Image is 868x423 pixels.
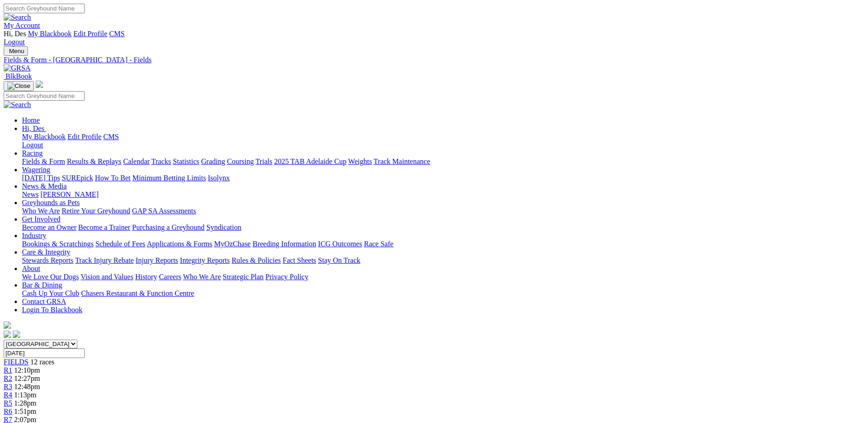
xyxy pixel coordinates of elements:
a: Results & Replays [67,157,121,165]
a: [PERSON_NAME] [40,190,98,198]
img: twitter.svg [13,331,20,338]
a: How To Bet [95,174,131,182]
a: Breeding Information [253,240,316,248]
a: Applications & Forms [147,240,212,248]
a: We Love Our Dogs [22,273,79,281]
a: [DATE] Tips [22,174,60,182]
a: Bar & Dining [22,281,62,289]
a: My Account [4,22,40,29]
a: Calendar [123,157,150,165]
img: logo-grsa-white.png [4,321,11,329]
div: News & Media [22,190,864,199]
a: Chasers Restaurant & Function Centre [81,289,194,297]
a: News & Media [22,182,67,190]
a: Logout [4,38,25,46]
img: logo-grsa-white.png [36,81,43,88]
a: Weights [348,157,372,165]
button: Toggle navigation [4,81,34,91]
a: BlkBook [4,72,32,80]
a: Become an Owner [22,223,76,231]
a: Logout [22,141,43,149]
a: Purchasing a Greyhound [132,223,205,231]
a: Rules & Policies [232,256,281,264]
a: Hi, Des [22,125,46,132]
a: R1 [4,366,12,374]
a: Injury Reports [135,256,178,264]
a: Race Safe [364,240,393,248]
a: Bookings & Scratchings [22,240,93,248]
div: Racing [22,157,864,166]
a: Wagering [22,166,50,174]
a: Care & Integrity [22,248,70,256]
div: Care & Integrity [22,256,864,265]
a: R2 [4,374,12,382]
div: Industry [22,240,864,248]
div: Get Involved [22,223,864,232]
a: Privacy Policy [265,273,308,281]
a: Who We Are [183,273,221,281]
a: Schedule of Fees [95,240,145,248]
a: Careers [159,273,181,281]
a: Cash Up Your Club [22,289,79,297]
span: BlkBook [5,72,32,80]
a: ICG Outcomes [318,240,362,248]
div: Fields & Form - [GEOGRAPHIC_DATA] - Fields [4,56,864,64]
button: Toggle navigation [4,46,28,56]
span: 1:13pm [14,391,37,399]
a: My Blackbook [22,133,66,141]
a: R4 [4,391,12,399]
a: Become a Trainer [78,223,130,231]
a: R3 [4,383,12,390]
a: Trials [255,157,272,165]
a: Edit Profile [73,30,107,38]
a: Who We Are [22,207,60,215]
span: Hi, Des [22,125,44,132]
a: Edit Profile [68,133,102,141]
img: GRSA [4,64,31,72]
a: Industry [22,232,46,239]
a: Fact Sheets [283,256,316,264]
a: Grading [201,157,225,165]
span: 1:28pm [14,399,37,407]
a: Racing [22,149,43,157]
span: 12:10pm [14,366,40,374]
a: My Blackbook [28,30,72,38]
img: Search [4,101,31,109]
a: Tracks [151,157,171,165]
a: Isolynx [208,174,230,182]
div: Bar & Dining [22,289,864,298]
a: Integrity Reports [180,256,230,264]
a: Statistics [173,157,199,165]
a: Vision and Values [81,273,133,281]
a: Coursing [227,157,254,165]
a: Retire Your Greyhound [62,207,130,215]
div: Wagering [22,174,864,182]
a: Contact GRSA [22,298,66,305]
a: 2025 TAB Adelaide Cup [274,157,346,165]
a: FIELDS [4,358,28,366]
input: Search [4,4,85,13]
a: Login To Blackbook [22,306,82,314]
a: Stewards Reports [22,256,73,264]
a: News [22,190,38,198]
div: My Account [4,30,864,46]
img: Close [7,82,30,90]
a: About [22,265,40,272]
a: Strategic Plan [223,273,264,281]
a: SUREpick [62,174,93,182]
a: History [135,273,157,281]
div: Greyhounds as Pets [22,207,864,215]
a: Home [22,116,40,124]
span: 12 races [30,358,54,366]
a: Track Maintenance [374,157,430,165]
a: Minimum Betting Limits [132,174,206,182]
span: 12:48pm [14,383,40,390]
a: R6 [4,407,12,415]
a: Syndication [206,223,241,231]
img: Search [4,13,31,22]
span: R5 [4,399,12,407]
